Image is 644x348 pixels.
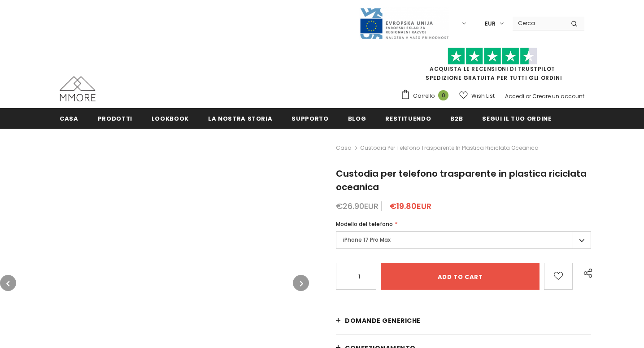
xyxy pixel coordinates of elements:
[152,108,189,128] a: Lookbook
[60,76,96,101] img: Casi MMORE
[385,108,431,128] a: Restituendo
[152,114,189,123] span: Lookbook
[385,114,431,123] span: Restituendo
[60,114,78,123] span: Casa
[292,114,328,123] span: supporto
[359,19,449,27] a: Javni Razpis
[60,108,78,128] a: Casa
[482,114,551,123] span: Segui il tuo ordine
[482,108,551,128] a: Segui il tuo ordine
[430,65,555,73] a: Acquista le recensioni di TrustPilot
[448,48,537,65] img: Fidati di Pilot Stars
[348,108,366,128] a: Blog
[390,200,431,212] span: €19.80EUR
[98,108,132,128] a: Prodotti
[485,19,496,28] span: EUR
[459,88,495,104] a: Wish List
[98,114,132,123] span: Prodotti
[413,91,435,100] span: Carrello
[450,114,463,123] span: B2B
[526,92,531,100] span: or
[400,52,584,82] span: SPEDIZIONE GRATUITA PER TUTTI GLI ORDINI
[336,200,379,212] span: €26.90EUR
[336,231,591,249] label: iPhone 17 Pro Max
[336,307,591,334] a: Domande generiche
[532,92,584,100] a: Creare un account
[505,92,524,100] a: Accedi
[438,90,448,100] span: 0
[336,167,587,193] span: Custodia per telefono trasparente in plastica riciclata oceanica
[336,143,352,153] a: Casa
[471,91,495,100] span: Wish List
[292,108,328,128] a: supporto
[208,108,272,128] a: La nostra storia
[359,7,449,40] img: Javni Razpis
[336,220,393,228] span: Modello del telefono
[513,17,564,30] input: Search Site
[348,114,366,123] span: Blog
[360,143,539,153] span: Custodia per telefono trasparente in plastica riciclata oceanica
[381,263,540,290] input: Add to cart
[345,316,421,325] span: Domande generiche
[450,108,463,128] a: B2B
[208,114,272,123] span: La nostra storia
[400,89,453,103] a: Carrello 0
